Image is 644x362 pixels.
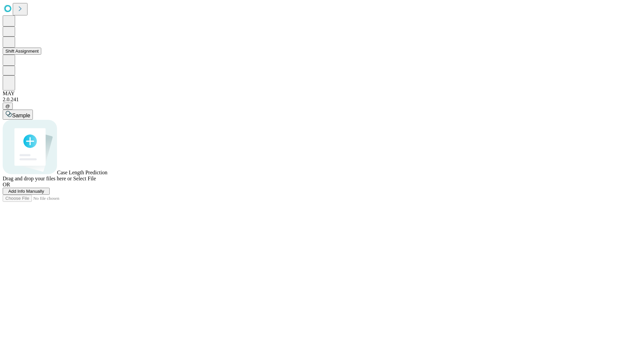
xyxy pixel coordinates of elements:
[5,104,10,109] span: @
[3,188,50,195] button: Add Info Manually
[3,90,641,97] div: MAY
[3,103,13,110] button: @
[8,189,44,194] span: Add Info Manually
[3,110,33,120] button: Sample
[57,170,107,175] span: Case Length Prediction
[73,176,96,181] span: Select File
[3,97,641,103] div: 2.0.241
[12,113,30,118] span: Sample
[3,48,41,55] button: Shift Assignment
[3,176,72,181] span: Drag and drop your files here or
[3,182,10,187] span: OR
